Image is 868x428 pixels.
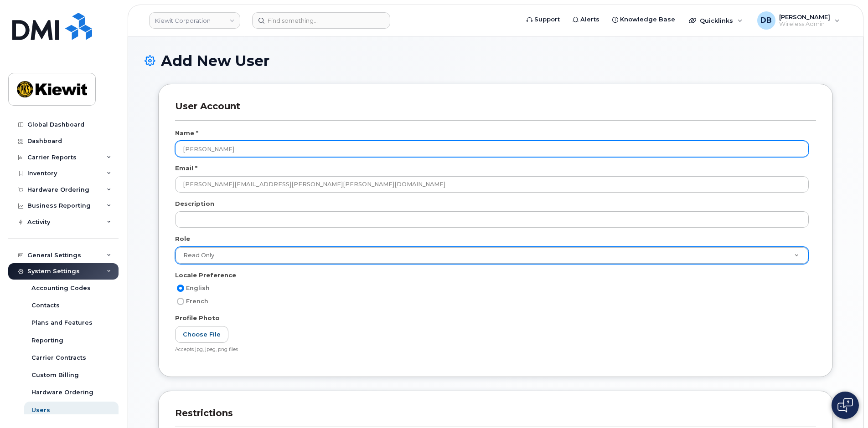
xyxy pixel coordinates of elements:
span: French [186,298,208,305]
div: Accepts jpg, jpeg, png files [175,346,809,353]
label: Email * [175,164,197,173]
label: Choose File [175,326,228,343]
span: English [186,285,210,291]
input: French [177,298,184,305]
img: Open chat [837,398,853,413]
label: Profile Photo [175,314,220,322]
h3: User Account [175,101,816,120]
label: Name * [175,129,198,138]
input: English [177,285,184,292]
label: Description [175,199,214,208]
h3: Restrictions [175,408,816,427]
a: Read Only [176,247,808,264]
span: Read Only [178,251,214,260]
label: Locale Preference [175,271,236,280]
h1: Add New User [145,53,847,69]
label: Role [175,234,190,243]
